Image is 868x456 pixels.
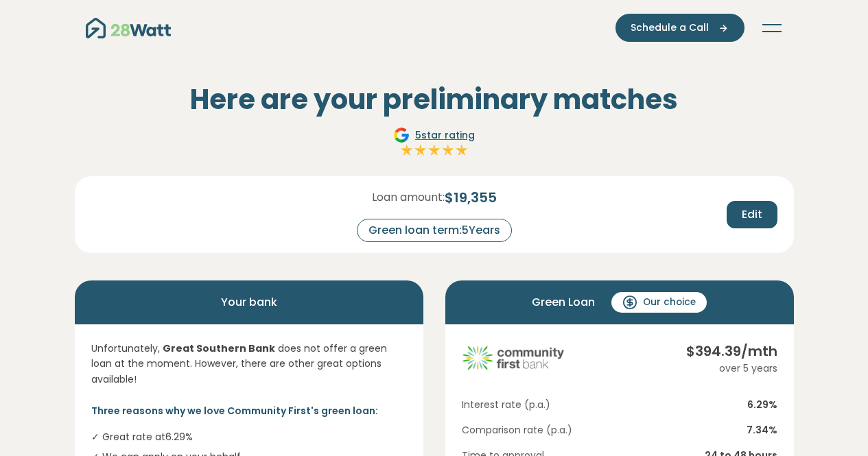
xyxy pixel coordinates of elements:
button: Edit [727,201,777,228]
img: community-first logo [462,341,565,375]
span: Schedule a Call [631,21,709,35]
span: $ 19,355 [445,187,497,208]
img: Full star [414,143,427,157]
button: Toggle navigation [761,21,783,35]
img: 28Watt [86,18,171,38]
span: 6.29 % [747,398,777,412]
span: Loan amount: [372,189,445,206]
div: $ 394.39 /mth [686,341,777,361]
div: Green loan term: 5 Years [357,219,512,242]
img: Full star [441,143,455,157]
p: Three reasons why we love Community First's green loan: [91,403,407,418]
img: Google [393,127,410,143]
button: Schedule a Call [615,14,744,42]
div: over 5 years [686,361,777,376]
h2: Here are your preliminary matches [75,83,794,116]
span: Comparison rate (p.a.) [462,423,572,437]
img: Full star [400,143,414,157]
span: 5 star rating [415,128,475,143]
span: Interest rate (p.a.) [462,398,550,412]
span: Green Loan [532,291,595,313]
li: ✓ Great rate at 6.29 % [91,430,407,444]
p: Unfortunately, does not offer a green loan at the moment. However, there are other great options ... [91,341,407,387]
img: Full star [427,143,441,157]
span: 7.34 % [747,423,777,437]
a: Google5star ratingFull starFull starFull starFull starFull star [391,127,477,160]
img: Full star [455,143,469,157]
strong: Great Southern Bank [163,341,275,355]
nav: Main navigation [86,14,783,42]
span: Edit [742,206,762,223]
span: Our choice [643,296,696,309]
span: Your bank [221,291,277,313]
iframe: Chat Widget [799,390,868,456]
